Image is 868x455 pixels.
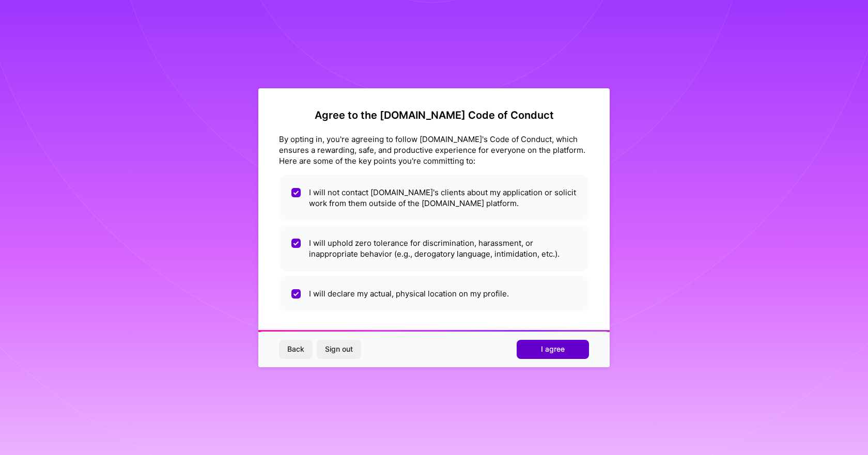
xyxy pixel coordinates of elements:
button: Sign out [317,340,361,358]
button: Back [279,340,313,358]
span: Back [287,344,304,354]
span: Sign out [325,344,353,354]
button: I agree [517,340,589,358]
li: I will declare my actual, physical location on my profile. [279,276,589,311]
li: I will uphold zero tolerance for discrimination, harassment, or inappropriate behavior (e.g., der... [279,225,589,272]
h2: Agree to the [DOMAIN_NAME] Code of Conduct [279,109,589,121]
li: I will not contact [DOMAIN_NAME]'s clients about my application or solicit work from them outside... [279,175,589,221]
span: I agree [541,344,565,354]
div: By opting in, you're agreeing to follow [DOMAIN_NAME]'s Code of Conduct, which ensures a rewardin... [279,134,589,166]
